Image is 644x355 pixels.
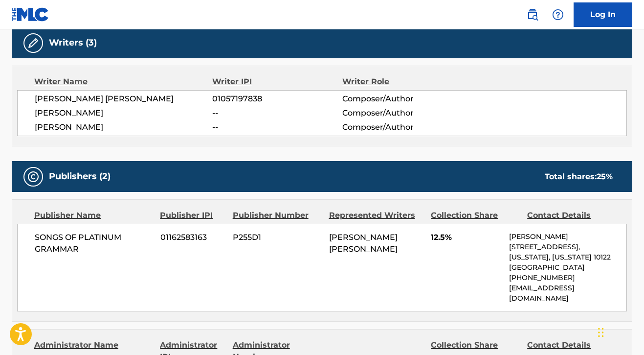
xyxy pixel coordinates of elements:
[574,2,632,27] a: Log In
[545,171,613,183] div: Total shares:
[342,121,461,133] span: Composer/Author
[160,232,225,243] span: 01162583163
[431,210,520,221] div: Collection Share
[598,318,604,347] div: Drag
[597,172,613,181] span: 25 %
[233,232,322,243] span: P255D1
[329,233,398,254] span: [PERSON_NAME] [PERSON_NAME]
[49,37,97,48] h5: Writers (3)
[34,76,212,88] div: Writer Name
[35,232,153,255] span: SONGS OF PLATINUM GRAMMAR
[233,210,322,221] div: Publisher Number
[34,210,153,221] div: Publisher Name
[509,252,626,262] p: [US_STATE], [US_STATE] 10122
[527,9,538,21] img: search
[27,171,39,183] img: Publishers
[527,210,616,221] div: Contact Details
[342,76,461,88] div: Writer Role
[342,93,461,105] span: Composer/Author
[35,93,212,105] span: [PERSON_NAME] [PERSON_NAME]
[35,121,212,133] span: [PERSON_NAME]
[212,121,342,133] span: --
[342,107,461,119] span: Composer/Author
[212,107,342,119] span: --
[12,7,49,22] img: MLC Logo
[548,5,568,24] div: Help
[160,210,225,221] div: Publisher IPI
[35,107,212,119] span: [PERSON_NAME]
[509,273,626,283] p: [PHONE_NUMBER]
[509,283,626,304] p: [EMAIL_ADDRESS][DOMAIN_NAME]
[552,9,564,21] img: help
[329,210,424,221] div: Represented Writers
[523,5,542,24] a: Public Search
[509,262,626,273] p: [GEOGRAPHIC_DATA]
[431,232,502,243] span: 12.5%
[212,76,343,88] div: Writer IPI
[509,242,626,252] p: [STREET_ADDRESS],
[212,93,342,105] span: 01057197838
[49,171,111,182] h5: Publishers (2)
[509,232,626,242] p: [PERSON_NAME]
[595,308,644,355] iframe: Chat Widget
[27,37,39,49] img: Writers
